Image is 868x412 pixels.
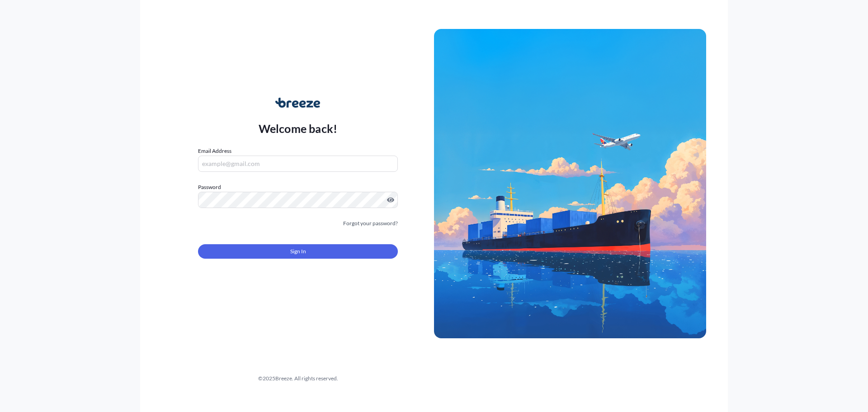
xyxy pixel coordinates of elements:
label: Email Address [198,147,231,156]
img: Ship illustration [434,29,706,338]
label: Password [198,183,398,192]
button: Sign In [198,244,398,259]
span: Sign In [290,247,306,256]
button: Show password [387,196,394,204]
div: © 2025 Breeze. All rights reserved. [162,374,434,383]
p: Welcome back! [259,121,338,136]
input: example@gmail.com [198,156,398,172]
a: Forgot your password? [343,219,398,228]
